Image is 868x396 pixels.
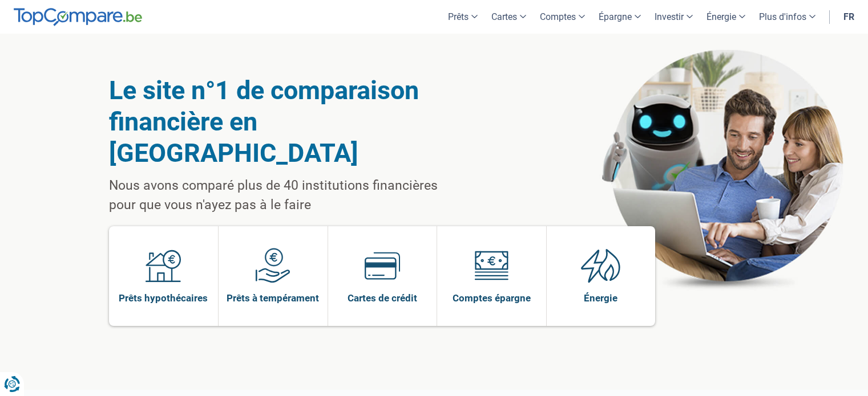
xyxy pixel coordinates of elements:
img: Comptes épargne [474,248,509,283]
p: Nous avons comparé plus de 40 institutions financières pour que vous n'ayez pas à le faire [109,176,467,215]
img: Prêts à tempérament [255,248,290,283]
a: Énergie Énergie [547,226,656,326]
img: Prêts hypothécaires [146,248,181,283]
img: Cartes de crédit [365,248,400,283]
a: Cartes de crédit Cartes de crédit [328,226,437,326]
span: Comptes épargne [453,292,531,304]
img: TopCompare [14,8,142,26]
h1: Le site n°1 de comparaison financière en [GEOGRAPHIC_DATA] [109,75,467,169]
span: Cartes de crédit [348,292,417,304]
img: Énergie [581,248,621,283]
a: Comptes épargne Comptes épargne [437,226,546,326]
span: Énergie [584,292,617,304]
span: Prêts hypothécaires [119,292,208,304]
span: Prêts à tempérament [227,292,319,304]
a: Prêts hypothécaires Prêts hypothécaires [109,226,219,326]
a: Prêts à tempérament Prêts à tempérament [219,226,328,326]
